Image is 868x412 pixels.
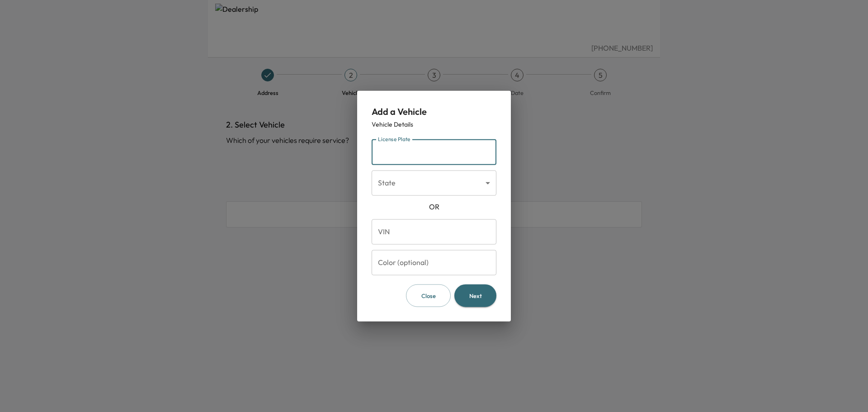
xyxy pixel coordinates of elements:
button: Next [454,284,496,307]
button: Close [406,284,451,307]
div: OR [372,201,496,212]
div: Add a Vehicle [372,105,496,118]
label: License Plate [378,135,410,143]
div: Vehicle Details [372,119,496,128]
